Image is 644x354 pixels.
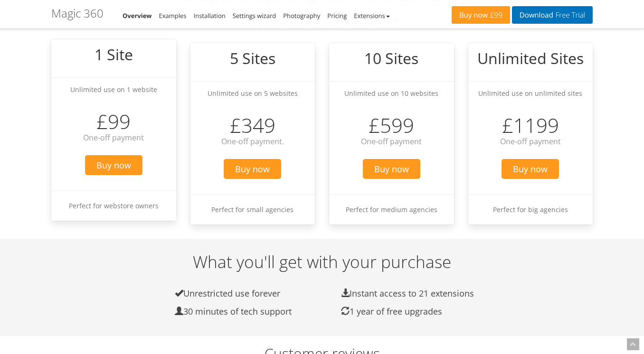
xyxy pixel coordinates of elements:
[354,11,389,20] a: Extensions
[51,77,176,101] li: Unlimited use on 1 website
[144,253,500,271] h2: What you'll get with your purchase
[221,136,284,147] span: One-off payment.
[233,11,276,20] a: Settings wizard
[51,7,104,19] h1: Magic 360
[363,159,420,179] span: Buy now
[327,11,347,20] a: Pricing
[51,190,176,221] li: Perfect for webstore owners
[190,81,315,105] li: Unlimited use on 5 websites
[452,6,510,24] a: Buy now£99
[283,11,320,20] a: Photography
[190,114,315,136] h3: £349
[51,111,176,132] h3: £99
[502,159,559,179] span: Buy now
[224,159,281,179] span: Buy now
[329,114,454,136] h3: £599
[159,11,187,20] a: Examples
[168,306,334,317] li: 30 minutes of tech support
[553,11,585,19] span: Free Trial
[190,194,315,224] li: Perfect for small agencies
[334,288,500,299] li: Instant access to 21 extensions
[468,114,593,136] h3: £1199
[512,6,593,24] a: DownloadFree Trial
[85,155,142,175] span: Buy now
[168,288,334,299] li: Unrestricted use forever
[329,81,454,105] li: Unlimited use on 10 websites
[468,81,593,105] li: Unlimited use on unlimited sites
[230,48,275,68] big: 5 Sites
[477,48,584,68] big: Unlimited Sites
[361,136,422,147] span: One-off payment
[83,132,144,143] span: One-off payment
[123,11,152,20] a: Overview
[364,48,418,68] big: 10 Sites
[194,11,226,20] a: Installation
[334,306,500,317] li: 1 year of free upgrades
[488,11,502,19] span: £99
[468,194,593,224] li: Perfect for big agencies
[329,194,454,224] li: Perfect for medium agencies
[500,136,561,147] span: One-off payment
[95,44,133,65] big: 1 Site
